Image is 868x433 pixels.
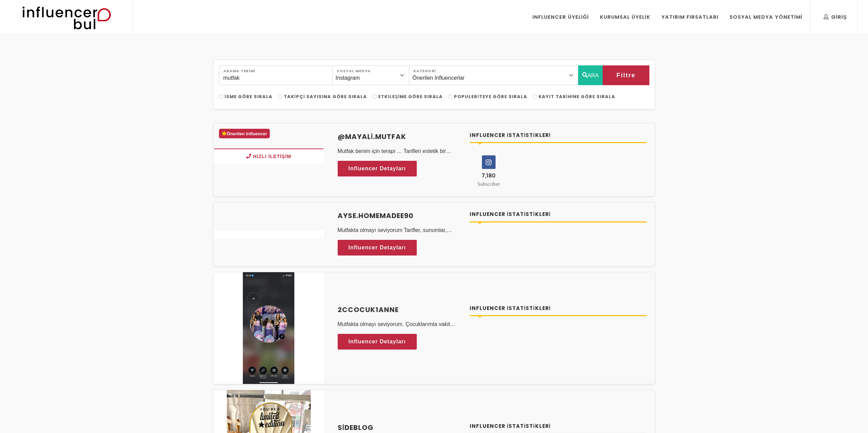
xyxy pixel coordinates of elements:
[477,181,500,187] small: Subscriber
[284,93,367,100] span: Takipçi Sayısına Göre Sırala
[470,211,647,218] h4: Influencer İstatistikleri
[539,93,615,100] span: Kayıt Tarihine Göre Sırala
[338,422,462,433] a: Sideblog
[219,129,270,139] div: Önerilen Influencer
[338,147,462,155] p: Mutfak benim için terapi … Tarifleri estetik bir şekilde videoluyorum.
[338,161,417,176] a: Influencer Detayları
[338,240,417,256] a: Influencer Detayları
[482,172,496,180] span: 7,180
[470,305,647,312] h4: Influencer İstatistikleri
[454,93,527,100] span: Populeriteye Göre Sırala
[824,13,847,21] div: Giriş
[448,94,453,99] input: Populeriteye Göre Sırala
[338,334,417,350] a: Influencer Detayları
[470,132,647,139] h4: Influencer İstatistikleri
[349,164,406,174] span: Influencer Detayları
[378,93,443,100] span: Etkileşime Göre Sırala
[219,65,333,85] input: Search..
[338,132,462,142] a: @mayali.mutfak
[214,149,324,164] button: Hızlı İletişim
[470,422,647,430] h4: Influencer İstatistikleri
[219,94,223,99] input: İsme Göre Sırala
[372,94,377,99] input: Etkileşime Göre Sırala
[730,13,803,21] div: Sosyal Medya Yönetimi
[532,13,589,21] div: Influencer Üyeliği
[278,94,282,99] input: Takipçi Sayısına Göre Sırala
[349,243,406,253] span: Influencer Detayları
[338,226,462,234] p: Mutfakta olmayı seviyorum Tarifler, sunumlar, tanıtımlar
[225,93,273,100] span: İsme Göre Sırala
[600,13,650,21] div: Kurumsal Üyelik
[578,65,603,85] button: ARA
[616,69,635,81] span: Filtre
[338,320,462,328] p: Mutfakta olmayı seviyorum. Çocuklarımla vakit geçirmeye bayılıyorum.
[349,337,406,347] span: Influencer Detayları
[661,13,719,21] div: Yatırım Fırsatları
[338,211,462,221] a: Ayse.homemadee90
[603,65,649,85] button: Filtre
[338,305,462,315] a: 2ccocuk1anne
[533,94,537,99] input: Kayıt Tarihine Göre Sırala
